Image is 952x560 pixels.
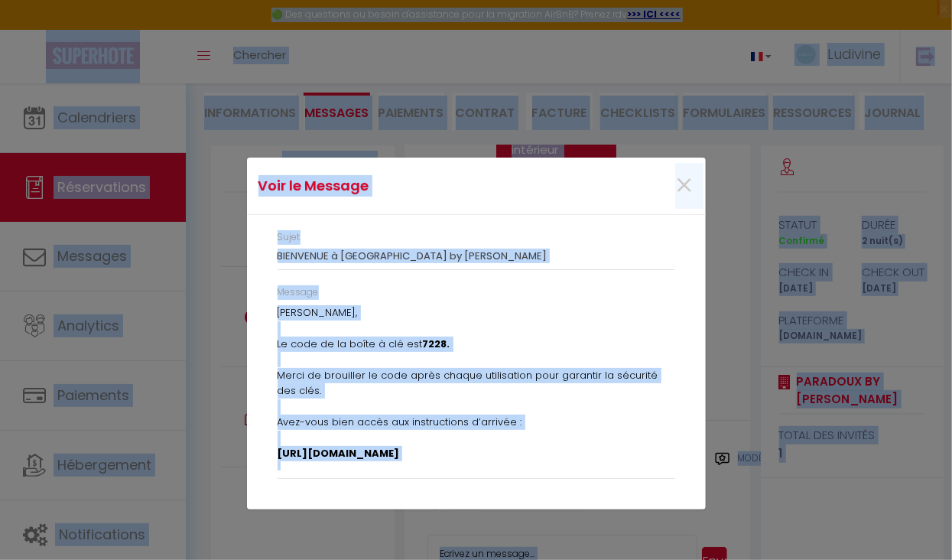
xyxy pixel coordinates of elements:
button: Close [675,170,694,203]
label: Message [278,285,319,300]
strong: 7228. [423,337,450,351]
h4: Voir le Message [258,175,542,197]
strong: [URL][DOMAIN_NAME] [278,446,400,461]
span: × [675,163,694,209]
label: Sujet [278,230,301,245]
h3: BIENVENUE à [GEOGRAPHIC_DATA] by [PERSON_NAME] [278,250,675,262]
